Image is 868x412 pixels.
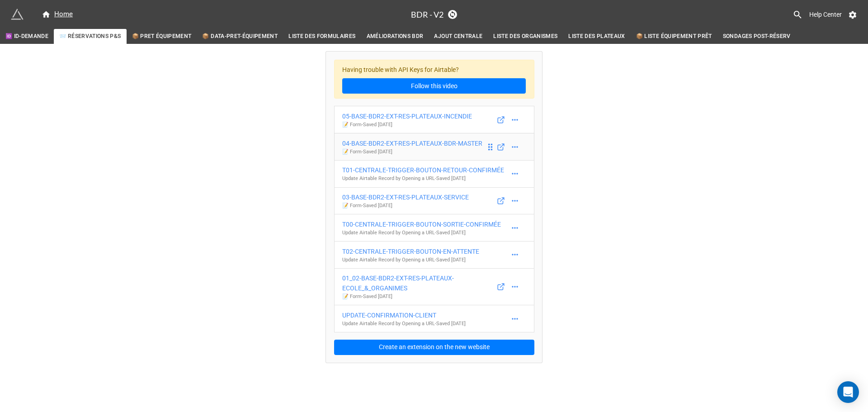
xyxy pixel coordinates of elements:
[342,229,501,237] p: Update Airtable Record by Opening a URL - Saved [DATE]
[288,32,355,41] span: LISTE DES FORMULAIRES
[342,138,482,148] div: 04-BASE-BDR2-EXT-RES-PLATEAUX-BDR-MASTER
[434,32,482,41] span: AJOUT CENTRALE
[334,160,534,188] a: T01-CENTRALE-TRIGGER-BOUTON-RETOUR-CONFIRMÉEUpdate Airtable Record by Opening a URL-Saved [DATE]
[568,32,625,41] span: LISTE DES PLATEAUX
[342,273,494,293] div: 01_02-BASE-BDR2-EXT-RES-PLATEAUX-ECOLE_&_ORGANIMES
[342,148,482,156] p: 📝 Form - Saved [DATE]
[342,78,526,94] a: Follow this video
[723,32,791,41] span: SONDAGES POST-RÉSERV
[342,256,479,264] p: Update Airtable Record by Opening a URL - Saved [DATE]
[493,32,557,41] span: LISTE DES ORGANISMES
[367,32,424,41] span: AMÉLIORATIONS BDR
[342,310,466,320] div: UPDATE-CONFIRMATION-CLIENT
[342,175,504,182] p: Update Airtable Record by Opening a URL - Saved [DATE]
[11,8,24,21] img: miniextensions-icon.73ae0678.png
[334,133,534,161] a: 04-BASE-BDR2-EXT-RES-PLATEAUX-BDR-MASTER📝 Form-Saved [DATE]
[342,165,504,175] div: T01-CENTRALE-TRIGGER-BOUTON-RETOUR-CONFIRMÉE
[342,111,472,121] div: 05-BASE-BDR2-EXT-RES-PLATEAUX-INCENDIE
[837,381,859,403] div: Open Intercom Messenger
[411,10,443,19] h3: BDR - V2
[202,32,278,41] span: 📦 DATA-PRET-ÉQUIPEMENT
[5,32,48,41] span: 🆔 ID-DEMANDE
[342,320,466,327] p: Update Airtable Record by Opening a URL - Saved [DATE]
[334,305,534,332] a: UPDATE-CONFIRMATION-CLIENTUpdate Airtable Record by Opening a URL-Saved [DATE]
[334,214,534,242] a: T00-CENTRALE-TRIGGER-BOUTON-SORTIE-CONFIRMÉEUpdate Airtable Record by Opening a URL-Saved [DATE]
[334,106,534,133] a: 05-BASE-BDR2-EXT-RES-PLATEAUX-INCENDIE📝 Form-Saved [DATE]
[342,192,469,202] div: 03-BASE-BDR2-EXT-RES-PLATEAUX-SERVICE
[342,202,469,209] p: 📝 Form - Saved [DATE]
[132,32,192,41] span: 📦 PRET ÉQUIPEMENT
[342,246,479,256] div: T02-CENTRALE-TRIGGER-BOUTON-EN-ATTENTE
[448,10,457,19] a: Sync Base Structure
[636,32,712,41] span: 📦 LISTE ÉQUIPEMENT PRÊT
[36,9,78,20] a: Home
[342,219,501,229] div: T00-CENTRALE-TRIGGER-BOUTON-SORTIE-CONFIRMÉE
[334,60,534,99] div: Having trouble with API Keys for Airtable?
[342,121,472,128] p: 📝 Form - Saved [DATE]
[59,32,121,41] span: 📨 RÉSERVATIONS P&S
[334,241,534,269] a: T02-CENTRALE-TRIGGER-BOUTON-EN-ATTENTEUpdate Airtable Record by Opening a URL-Saved [DATE]
[334,268,534,306] a: 01_02-BASE-BDR2-EXT-RES-PLATEAUX-ECOLE_&_ORGANIMES📝 Form-Saved [DATE]
[42,9,73,20] div: Home
[334,340,534,355] button: Create an extension on the new website
[803,6,848,23] a: Help Center
[342,293,494,300] p: 📝 Form - Saved [DATE]
[334,187,534,215] a: 03-BASE-BDR2-EXT-RES-PLATEAUX-SERVICE📝 Form-Saved [DATE]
